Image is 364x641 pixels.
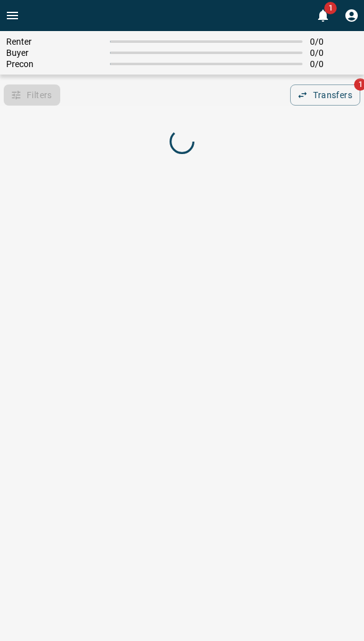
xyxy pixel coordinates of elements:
span: 0 / 0 [310,37,358,47]
button: Profile [339,3,364,28]
span: 0 / 0 [310,59,358,69]
button: 1 [311,3,335,28]
span: 1 [324,2,337,14]
span: Buyer [6,48,102,58]
span: 0 / 0 [310,48,358,58]
span: Precon [6,59,102,69]
span: Renter [6,37,102,47]
button: Transfers [290,84,360,106]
